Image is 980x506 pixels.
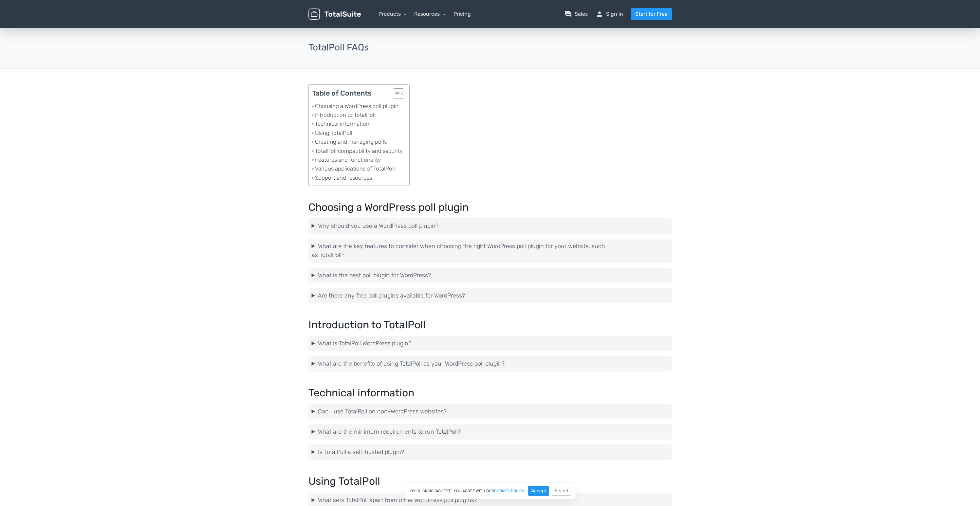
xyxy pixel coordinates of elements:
[312,242,669,260] summary: What are the key features to consider when choosing the right WordPress poll plugin for your webs...
[312,427,669,436] summary: What are the minimum requirements to run TotalPoll?
[596,10,603,18] span: person
[312,119,369,128] a: Technical information
[308,43,672,53] h3: TotalPoll FAQs
[564,10,588,18] a: question_answerSales
[528,486,549,496] button: Accept
[312,222,669,230] summary: Why should you use a WordPress poll plugin?
[308,9,361,20] img: TotalSuite for WordPress
[379,11,407,17] a: Products
[308,476,672,487] h2: Using TotalPoll
[312,448,669,457] summary: Is TotalPoll a self-hosted plugin?
[312,111,376,119] a: Introduction to TotalPoll
[312,407,669,416] summary: Can I use TotalPoll on non-WordPress websites?
[308,319,672,331] h2: Introduction to TotalPoll
[308,387,672,399] h2: Technical information
[631,8,672,20] a: Start for Free
[312,339,669,348] summary: What is TotalPoll WordPress plugin?
[312,359,669,368] summary: What are the benefits of using TotalPoll as your WordPress poll plugin?
[388,88,403,102] a: Toggle Table of Content
[453,10,471,18] a: Pricing
[414,11,446,17] a: Resources
[312,147,403,155] a: TotalPoll compatibility and security
[308,202,672,213] h2: Choosing a WordPress poll plugin
[596,10,623,18] a: personSign in
[312,164,395,173] a: Various applications of TotalPoll
[312,102,398,111] a: Choosing a WordPress poll plugin
[312,173,372,182] a: Support and resources
[564,10,572,18] span: question_answer
[312,496,669,505] summary: What sets TotalPoll apart from other WordPress poll plugins?
[312,129,352,137] a: Using TotalPoll
[312,155,381,164] a: Features and functionality
[552,486,571,496] button: Reject
[312,271,669,280] summary: What is the best poll plugin for WordPress?
[312,137,387,146] a: Creating and managing polls
[405,482,575,499] div: By clicking "Accept", you agree with our .
[312,291,669,300] summary: Are there any free poll plugins available for WordPress?
[494,489,525,493] a: cookies policy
